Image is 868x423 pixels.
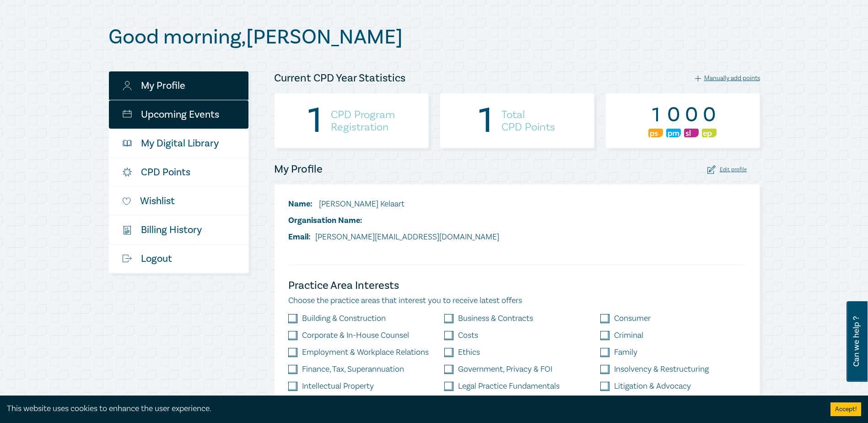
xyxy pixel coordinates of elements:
[302,382,374,391] label: Intellectual Property
[288,232,311,242] span: Email:
[614,314,651,323] label: Consumer
[684,103,699,127] div: 0
[288,198,499,210] li: [PERSON_NAME] Kelaart
[684,129,699,137] img: Substantive Law
[109,216,248,244] a: $Billing History
[109,71,248,100] a: My Profile
[614,382,691,391] label: Litigation & Advocacy
[614,348,637,357] label: Family
[458,331,478,340] label: Costs
[614,331,643,340] label: Criminal
[458,348,480,357] label: Ethics
[109,187,248,215] a: Wishlist
[648,103,663,127] div: 1
[274,71,405,86] h4: Current CPD Year Statistics
[124,227,126,231] tspan: $
[109,158,248,186] a: CPD Points
[288,199,313,209] span: Name:
[702,103,717,127] div: 0
[695,74,760,82] div: Manually add points
[458,365,552,374] label: Government, Privacy & FOI
[7,403,817,415] div: This website uses cookies to enhance the user experience.
[302,365,404,374] label: Finance, Tax, Superannuation
[852,307,861,376] span: Can we help ?
[288,215,362,226] span: Organisation Name:
[501,108,555,133] h4: Total CPD Points
[302,314,386,323] label: Building & Construction
[109,244,248,273] a: Logout
[274,162,323,177] h4: My Profile
[458,314,533,323] label: Business & Contracts
[331,108,395,133] h4: CPD Program Registration
[302,331,409,340] label: Corporate & In-House Counsel
[479,109,492,133] div: 1
[308,109,322,133] div: 1
[288,278,746,293] h4: Practice Area Interests
[707,165,747,174] div: Edit profile
[288,231,499,243] li: [PERSON_NAME][EMAIL_ADDRESS][DOMAIN_NAME]
[458,382,560,391] label: Legal Practice Fundamentals
[109,129,248,157] a: My Digital Library
[302,348,429,357] label: Employment & Workplace Relations
[614,365,709,374] label: Insolvency & Restructuring
[109,100,248,129] a: Upcoming Events
[830,402,861,416] button: Accept cookies
[648,129,663,137] img: Professional Skills
[108,25,760,49] h1: Good morning , [PERSON_NAME]
[702,129,717,137] img: Ethics & Professional Responsibility
[288,295,746,307] p: Choose the practice areas that interest you to receive latest offers
[666,103,681,127] div: 0
[666,129,681,137] img: Practice Management & Business Skills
